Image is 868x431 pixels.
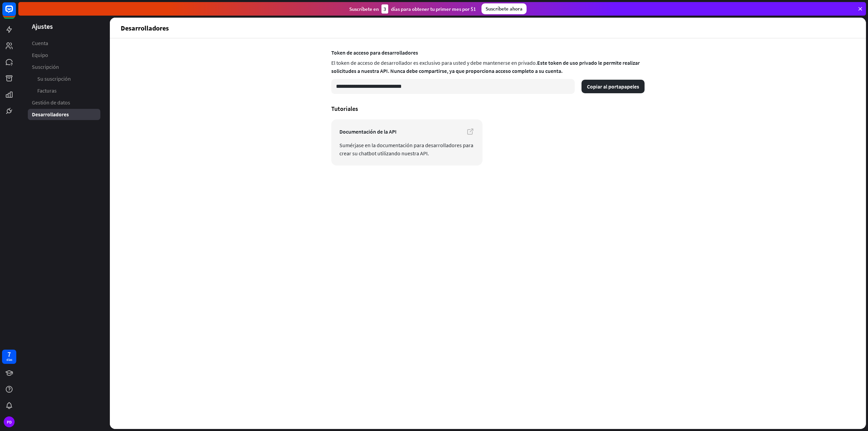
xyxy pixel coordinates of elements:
button: Abrir el widget de chat LiveChat [5,3,26,23]
a: Su suscripción [28,73,100,84]
a: Cuenta [28,38,100,49]
button: Copiar al portapapeles [581,80,645,93]
font: Desarrolladores [32,111,69,118]
font: Gestión de datos [32,99,70,106]
font: 3 [383,6,386,12]
font: PD [7,419,12,425]
font: Sumérjase en la documentación para desarrolladores para crear su chatbot utilizando nuestra API. [339,142,473,157]
font: Suscríbete en [349,6,379,12]
font: El token de acceso de desarrollador es exclusivo para usted y debe mantenerse en privado. [331,59,537,66]
font: Copiar al portapapeles [587,83,639,90]
a: Documentación de la API Sumérjase en la documentación para desarrolladores para crear su chatbot ... [331,119,482,165]
font: Este token de uso privado le permite realizar solicitudes a nuestra API. Nunca debe compartirse, ... [331,59,640,74]
font: Suscríbete ahora [486,5,522,12]
font: Cuenta [32,40,48,46]
font: Desarrolladores [121,24,169,32]
font: Suscripción [32,63,59,70]
font: Tutoriales [331,105,358,113]
font: 7 [7,350,11,358]
font: Ajustes [32,22,53,31]
font: Facturas [37,87,57,94]
font: Equipo [32,52,48,58]
a: Equipo [28,50,100,61]
a: Facturas [28,85,100,96]
font: días para obtener tu primer mes por $1 [391,6,476,12]
a: Suscripción [28,61,100,73]
a: 7 días [2,350,16,364]
font: Su suscripción [37,75,71,82]
font: Documentación de la API [339,128,397,135]
font: Token de acceso para desarrolladores [331,49,418,56]
a: Gestión de datos [28,97,100,108]
font: días [6,357,12,362]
